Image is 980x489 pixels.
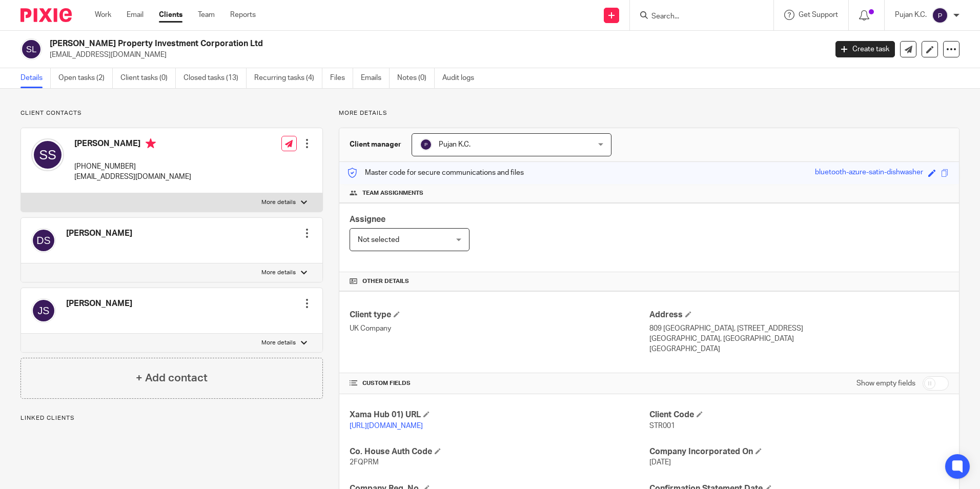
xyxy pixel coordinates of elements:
[649,410,949,420] h4: Client Code
[856,378,915,389] label: Show empty fields
[50,50,820,60] p: [EMAIL_ADDRESS][DOMAIN_NAME]
[347,168,524,178] p: Master code for secure communications and files
[649,446,949,457] h4: Company Incorporated On
[649,459,671,466] span: [DATE]
[254,68,322,88] a: Recurring tasks (4)
[183,68,247,88] a: Closed tasks (13)
[799,11,838,18] span: Get Support
[230,10,256,20] a: Reports
[350,323,649,334] p: UK Company
[95,10,111,20] a: Work
[261,198,296,207] p: More details
[31,138,64,171] img: svg%3E
[835,41,895,57] a: Create task
[932,7,948,24] img: svg%3E
[159,10,182,20] a: Clients
[649,344,949,354] p: [GEOGRAPHIC_DATA]
[649,310,949,320] h4: Address
[261,269,296,277] p: More details
[66,298,132,309] h4: [PERSON_NAME]
[895,10,927,20] p: Pujan K.C.
[350,379,649,388] h4: CUSTOM FIELDS
[198,10,215,20] a: Team
[66,228,132,239] h4: [PERSON_NAME]
[261,339,296,347] p: More details
[74,138,191,151] h4: [PERSON_NAME]
[362,189,423,197] span: Team assignments
[146,138,156,149] i: Primary
[339,109,959,117] p: More details
[439,141,471,148] span: Pujan K.C.
[21,109,323,117] p: Client contacts
[350,446,649,457] h4: Co. House Auth Code
[350,422,423,430] a: [URL][DOMAIN_NAME]
[31,298,56,323] img: svg%3E
[21,8,72,22] img: Pixie
[58,68,113,88] a: Open tasks (2)
[420,138,432,151] img: svg%3E
[31,228,56,253] img: svg%3E
[350,139,401,150] h3: Client manager
[350,310,649,320] h4: Client type
[120,68,176,88] a: Client tasks (0)
[650,12,743,22] input: Search
[350,459,379,466] span: 2FQPRM
[649,323,949,334] p: 809 [GEOGRAPHIC_DATA], [STREET_ADDRESS]
[350,410,649,420] h4: Xama Hub 01) URL
[21,68,51,88] a: Details
[74,161,191,172] p: [PHONE_NUMBER]
[362,277,409,286] span: Other details
[361,68,390,88] a: Emails
[50,38,666,49] h2: [PERSON_NAME] Property Investment Corporation Ltd
[358,236,399,243] span: Not selected
[442,68,482,88] a: Audit logs
[815,167,923,179] div: bluetooth-azure-satin-dishwasher
[136,370,208,386] h4: + Add contact
[330,68,353,88] a: Files
[649,334,949,344] p: [GEOGRAPHIC_DATA], [GEOGRAPHIC_DATA]
[21,414,323,422] p: Linked clients
[74,172,191,182] p: [EMAIL_ADDRESS][DOMAIN_NAME]
[127,10,144,20] a: Email
[21,38,42,60] img: svg%3E
[649,422,675,430] span: STR001
[350,215,385,223] span: Assignee
[397,68,435,88] a: Notes (0)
